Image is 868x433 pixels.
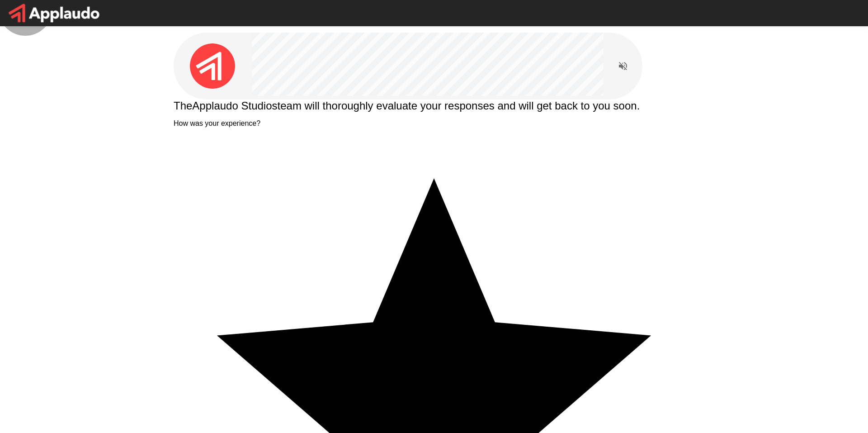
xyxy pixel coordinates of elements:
span: Applaudo Studios [192,100,277,112]
img: applaudo_avatar.png [190,43,235,89]
p: How was your experience? [174,119,694,128]
button: Read questions aloud [614,57,632,75]
span: team will thoroughly evaluate your responses and will get back to you soon. [278,100,640,112]
span: The [174,100,192,112]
